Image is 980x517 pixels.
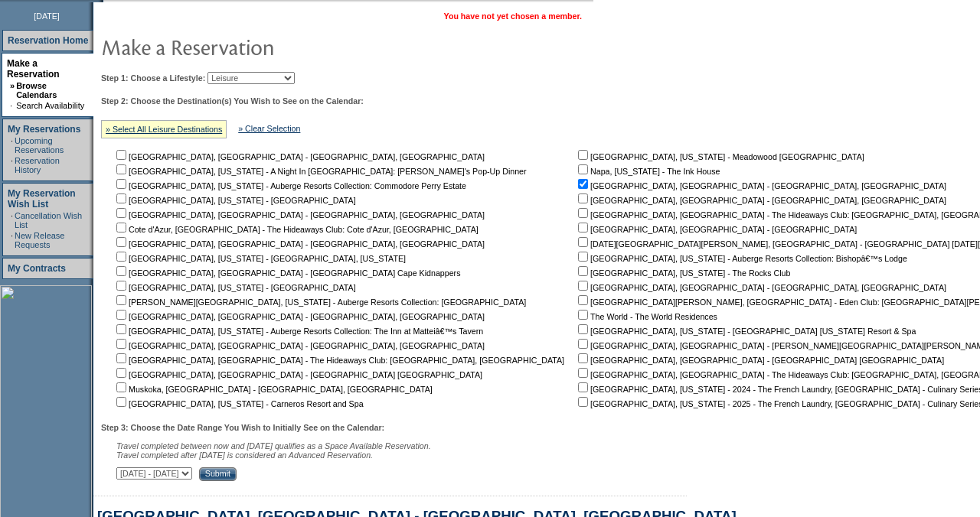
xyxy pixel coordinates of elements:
[113,268,460,278] nobr: [GEOGRAPHIC_DATA], [GEOGRAPHIC_DATA] - [GEOGRAPHIC_DATA] Cape Kidnappers
[113,385,433,394] nobr: Muskoka, [GEOGRAPHIC_DATA] - [GEOGRAPHIC_DATA], [GEOGRAPHIC_DATA]
[113,298,526,307] nobr: [PERSON_NAME][GEOGRAPHIC_DATA], [US_STATE] - Auberge Resorts Collection: [GEOGRAPHIC_DATA]
[575,181,946,190] nobr: [GEOGRAPHIC_DATA], [GEOGRAPHIC_DATA] - [GEOGRAPHIC_DATA], [GEOGRAPHIC_DATA]
[11,136,13,154] td: ·
[575,356,944,365] nobr: [GEOGRAPHIC_DATA], [GEOGRAPHIC_DATA] - [GEOGRAPHIC_DATA] [GEOGRAPHIC_DATA]
[8,188,76,210] a: My Reservation Wish List
[116,441,431,450] span: Travel completed between now and [DATE] qualifies as a Space Available Reservation.
[575,196,946,205] nobr: [GEOGRAPHIC_DATA], [GEOGRAPHIC_DATA] - [GEOGRAPHIC_DATA], [GEOGRAPHIC_DATA]
[101,423,384,432] b: Step 3: Choose the Date Range You Wish to Initially See on the Calendar:
[575,312,717,321] nobr: The World - The World Residences
[34,11,60,21] span: [DATE]
[575,225,857,234] nobr: [GEOGRAPHIC_DATA], [GEOGRAPHIC_DATA] - [GEOGRAPHIC_DATA]
[199,467,237,481] input: Submit
[11,211,13,229] td: ·
[15,136,64,154] a: Upcoming Reservations
[15,231,64,249] a: New Release Requests
[113,225,479,234] nobr: Cote d'Azur, [GEOGRAPHIC_DATA] - The Hideaways Club: Cote d'Azur, [GEOGRAPHIC_DATA]
[10,101,15,110] td: ·
[101,31,407,62] img: pgTtlMakeReservation.gif
[101,73,205,83] b: Step 1: Choose a Lifestyle:
[113,399,364,408] nobr: [GEOGRAPHIC_DATA], [US_STATE] - Carneros Resort and Spa
[575,327,916,336] nobr: [GEOGRAPHIC_DATA], [US_STATE] - [GEOGRAPHIC_DATA] [US_STATE] Resort & Spa
[113,327,483,336] nobr: [GEOGRAPHIC_DATA], [US_STATE] - Auberge Resorts Collection: The Inn at Matteiâ€™s Tavern
[101,96,364,106] b: Step 2: Choose the Destination(s) You Wish to See on the Calendar:
[113,341,485,350] nobr: [GEOGRAPHIC_DATA], [GEOGRAPHIC_DATA] - [GEOGRAPHIC_DATA], [GEOGRAPHIC_DATA]
[15,211,82,229] a: Cancellation Wish List
[238,124,300,133] a: » Clear Selection
[113,370,482,379] nobr: [GEOGRAPHIC_DATA], [GEOGRAPHIC_DATA] - [GEOGRAPHIC_DATA] [GEOGRAPHIC_DATA]
[8,35,88,46] a: Reservation Home
[113,152,485,161] nobr: [GEOGRAPHIC_DATA], [GEOGRAPHIC_DATA] - [GEOGRAPHIC_DATA], [GEOGRAPHIC_DATA]
[113,181,466,190] nobr: [GEOGRAPHIC_DATA], [US_STATE] - Auberge Resorts Collection: Commodore Perry Estate
[8,263,66,274] a: My Contracts
[16,101,84,110] a: Search Availability
[15,156,60,174] a: Reservation History
[113,312,485,321] nobr: [GEOGRAPHIC_DATA], [GEOGRAPHIC_DATA] - [GEOGRAPHIC_DATA], [GEOGRAPHIC_DATA]
[113,239,485,249] nobr: [GEOGRAPHIC_DATA], [GEOGRAPHIC_DATA] - [GEOGRAPHIC_DATA], [GEOGRAPHIC_DATA]
[444,11,582,21] span: You have not yet chosen a member.
[11,231,13,249] td: ·
[113,356,564,365] nobr: [GEOGRAPHIC_DATA], [GEOGRAPHIC_DATA] - The Hideaways Club: [GEOGRAPHIC_DATA], [GEOGRAPHIC_DATA]
[10,81,15,90] b: »
[7,58,60,80] a: Make a Reservation
[575,268,790,278] nobr: [GEOGRAPHIC_DATA], [US_STATE] - The Rocks Club
[575,152,864,161] nobr: [GEOGRAPHIC_DATA], [US_STATE] - Meadowood [GEOGRAPHIC_DATA]
[106,125,222,134] a: » Select All Leisure Destinations
[113,210,485,219] nobr: [GEOGRAPHIC_DATA], [GEOGRAPHIC_DATA] - [GEOGRAPHIC_DATA], [GEOGRAPHIC_DATA]
[575,167,720,176] nobr: Napa, [US_STATE] - The Ink House
[113,254,406,263] nobr: [GEOGRAPHIC_DATA], [US_STATE] - [GEOGRAPHIC_DATA], [US_STATE]
[113,283,356,292] nobr: [GEOGRAPHIC_DATA], [US_STATE] - [GEOGRAPHIC_DATA]
[8,124,80,135] a: My Reservations
[116,450,373,460] nobr: Travel completed after [DATE] is considered an Advanced Reservation.
[113,196,356,205] nobr: [GEOGRAPHIC_DATA], [US_STATE] - [GEOGRAPHIC_DATA]
[113,167,527,176] nobr: [GEOGRAPHIC_DATA], [US_STATE] - A Night In [GEOGRAPHIC_DATA]: [PERSON_NAME]'s Pop-Up Dinner
[16,81,57,99] a: Browse Calendars
[575,254,907,263] nobr: [GEOGRAPHIC_DATA], [US_STATE] - Auberge Resorts Collection: Bishopâ€™s Lodge
[11,156,13,174] td: ·
[575,283,946,292] nobr: [GEOGRAPHIC_DATA], [GEOGRAPHIC_DATA] - [GEOGRAPHIC_DATA], [GEOGRAPHIC_DATA]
